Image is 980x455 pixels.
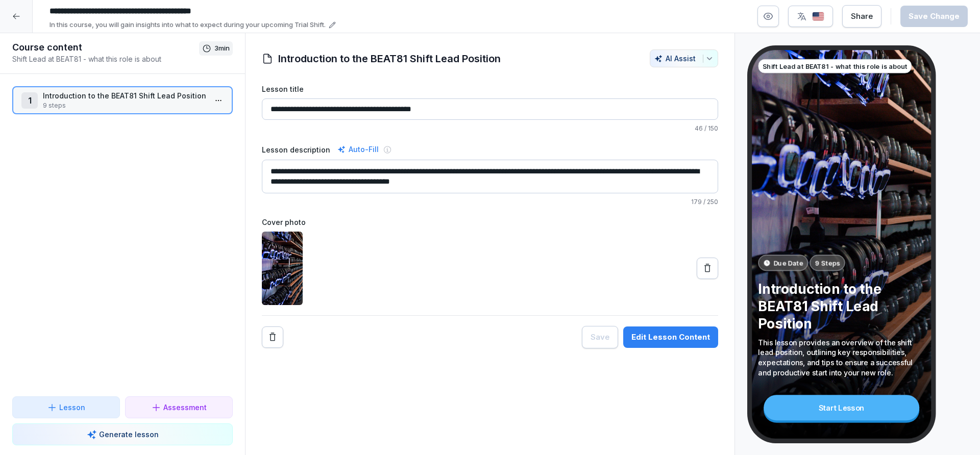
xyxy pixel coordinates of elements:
label: Lesson title [262,84,718,94]
div: Auto-Fill [335,143,381,156]
p: Assessment [163,402,207,413]
p: / 250 [262,197,718,207]
p: Generate lesson [99,429,159,440]
p: 9 steps [43,101,206,110]
h1: Course content [12,41,199,54]
p: 3 min [214,43,230,54]
button: Remove [262,326,283,348]
button: Save [582,326,618,348]
div: 1Introduction to the BEAT81 Shift Lead Position9 steps [12,86,233,114]
div: Start Lesson [764,395,919,420]
p: Shift Lead at BEAT81 - what this role is about [763,61,908,71]
div: Save [591,332,609,343]
label: Lesson description [262,144,330,155]
p: In this course, you will gain insights into what to expect during your upcoming Trial Shift. [50,20,326,30]
h1: Introduction to the BEAT81 Shift Lead Position [278,51,501,66]
button: Lesson [12,396,120,418]
img: tbrmkwn7eamm26jc4mk09en6.png [262,232,303,305]
button: Generate lesson [12,423,233,445]
p: This lesson provides an overview of the shift lead position, outlining key responsibilities, expe... [758,337,924,377]
div: 1 [21,92,38,109]
p: Lesson [59,402,85,413]
button: Save Change [900,6,968,27]
span: 179 [691,198,702,206]
p: / 150 [262,124,718,133]
button: Edit Lesson Content [623,326,718,348]
div: Share [851,11,873,22]
div: AI Assist [654,54,714,63]
span: 46 [695,124,703,132]
button: Assessment [125,396,233,418]
img: us.svg [812,12,824,21]
button: Share [842,5,881,28]
p: 9 Steps [815,258,840,268]
p: Due Date [773,258,803,268]
div: Edit Lesson Content [631,332,710,343]
p: Shift Lead at BEAT81 - what this role is about [12,54,199,64]
p: Introduction to the BEAT81 Shift Lead Position [43,90,206,101]
label: Cover photo [262,217,718,227]
p: Introduction to the BEAT81 Shift Lead Position [758,280,924,332]
button: AI Assist [650,49,718,67]
div: Save Change [909,11,960,22]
